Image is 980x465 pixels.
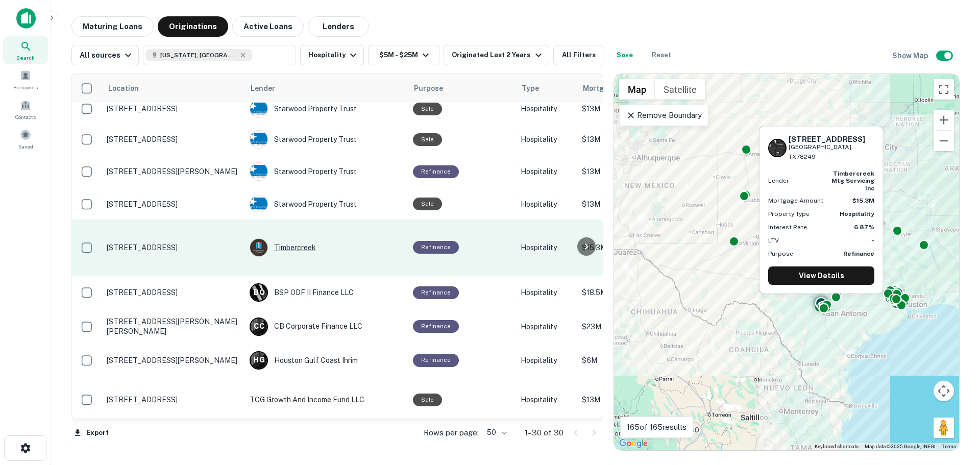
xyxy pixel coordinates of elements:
[516,74,577,103] th: Type
[413,165,459,178] div: This loan purpose was for refinancing
[934,110,954,130] button: Zoom in
[13,83,38,91] span: Borrowers
[768,196,823,205] p: Mortgage Amount
[71,425,111,440] button: Export
[626,109,702,121] p: Remove Boundary
[16,54,35,62] span: Search
[831,170,874,192] strong: timbercreek mtg servicing inc
[254,287,264,298] p: B O
[768,209,810,218] p: Property Type
[617,437,650,450] img: Google
[843,250,874,257] strong: Refinance
[244,74,408,103] th: Lender
[250,394,403,405] p: TCG Growth And Income Fund LLC
[614,74,959,450] div: 0 0
[16,8,36,29] img: capitalize-icon.png
[413,241,459,254] div: This loan purpose was for refinancing
[308,16,369,37] button: Lenders
[865,444,936,449] span: Map data ©2025 Google, INEGI
[3,66,48,93] a: Borrowers
[251,82,275,94] span: Lender
[107,135,239,144] p: [STREET_ADDRESS]
[768,266,874,285] a: View Details
[250,351,403,370] div: Houston Gulf Coast Ihrim
[413,103,442,115] div: Sale
[250,163,267,180] img: picture
[107,317,239,335] p: [STREET_ADDRESS][PERSON_NAME][PERSON_NAME]
[525,427,563,439] p: 1–30 of 30
[18,142,33,151] span: Saved
[107,288,239,297] p: [STREET_ADDRESS]
[253,355,264,365] p: H G
[768,223,807,232] p: Interest Rate
[934,79,954,100] button: Toggle fullscreen view
[107,395,239,404] p: [STREET_ADDRESS]
[521,355,572,366] p: Hospitality
[655,79,705,100] button: Show satellite imagery
[300,45,364,65] button: Hospitality
[80,49,134,61] div: All sources
[483,425,508,440] div: 50
[107,167,239,176] p: [STREET_ADDRESS][PERSON_NAME]
[521,103,572,114] p: Hospitality
[71,16,154,37] button: Maturing Loans
[250,100,403,118] div: Starwood Property Trust
[815,443,859,450] button: Keyboard shortcuts
[521,394,572,405] p: Hospitality
[107,243,239,252] p: [STREET_ADDRESS]
[892,50,930,61] h6: Show Map
[521,287,572,298] p: Hospitality
[929,383,980,432] iframe: Chat Widget
[872,237,874,244] strong: -
[414,82,456,94] span: Purpose
[413,198,442,210] div: Sale
[250,238,403,257] div: Timbercreek
[254,321,264,332] p: C C
[768,249,793,258] p: Purpose
[232,16,304,37] button: Active Loans
[250,283,403,302] div: BSP ODF II Finance LLC
[3,36,48,64] a: Search
[424,427,479,439] p: Rows per page:
[107,104,239,113] p: [STREET_ADDRESS]
[108,82,152,94] span: Location
[15,113,36,121] span: Contacts
[854,224,874,231] strong: 6.87%
[934,381,954,401] button: Map camera controls
[250,239,267,256] img: picture
[250,195,403,213] div: Starwood Property Trust
[250,130,403,149] div: Starwood Property Trust
[645,45,678,65] button: Reset
[521,321,572,332] p: Hospitality
[789,135,874,144] h6: [STREET_ADDRESS]
[107,200,239,209] p: [STREET_ADDRESS]
[553,45,604,65] button: All Filters
[942,444,956,449] a: Terms (opens in new tab)
[102,74,244,103] th: Location
[408,74,516,103] th: Purpose
[3,125,48,153] a: Saved
[619,79,655,100] button: Show street map
[452,49,544,61] div: Originated Last 2 Years
[3,95,48,123] a: Contacts
[934,131,954,151] button: Zoom out
[413,320,459,333] div: This loan purpose was for refinancing
[444,45,549,65] button: Originated Last 2 Years
[617,437,650,450] a: Open this area in Google Maps (opens a new window)
[768,236,779,245] p: LTV
[250,100,267,117] img: picture
[413,286,459,299] div: This loan purpose was for refinancing
[521,199,572,210] p: Hospitality
[789,142,874,162] p: [GEOGRAPHIC_DATA], TX78249
[413,133,442,146] div: Sale
[608,45,641,65] button: Save your search to get updates of matches that match your search criteria.
[368,45,439,65] button: $5M - $25M
[250,131,267,148] img: picture
[521,166,572,177] p: Hospitality
[627,421,687,433] p: 165 of 165 results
